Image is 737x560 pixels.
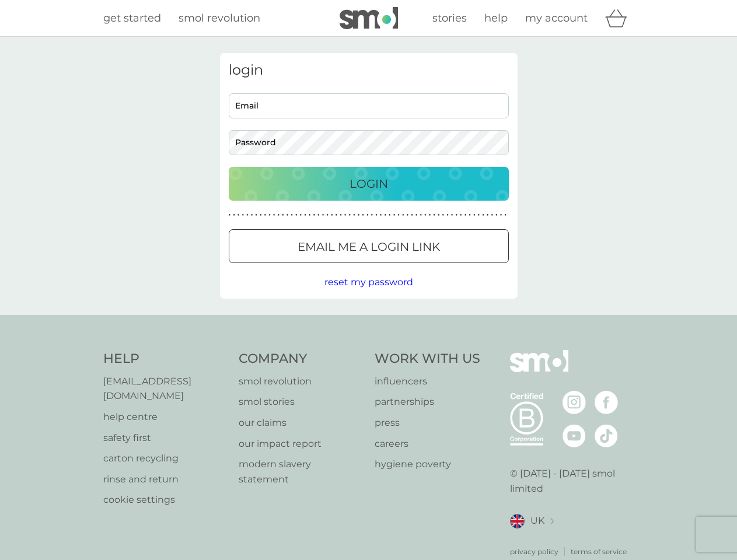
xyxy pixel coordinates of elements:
[530,513,544,528] span: UK
[510,466,634,496] p: © [DATE] - [DATE] smol limited
[282,212,284,218] p: ●
[291,212,293,218] p: ●
[424,212,427,218] p: ●
[273,212,275,218] p: ●
[268,212,271,218] p: ●
[484,10,508,27] a: help
[595,424,618,447] img: visit the smol Tiktok page
[484,12,508,24] span: help
[415,212,418,218] p: ●
[500,212,502,218] p: ●
[362,212,364,218] p: ●
[550,518,554,524] img: select a new location
[331,212,333,218] p: ●
[375,350,480,368] h4: Work With Us
[429,212,431,218] p: ●
[571,546,627,557] p: terms of service
[295,212,298,218] p: ●
[411,212,413,218] p: ●
[344,212,347,218] p: ●
[433,212,435,218] p: ●
[605,6,634,30] div: basket
[309,212,311,218] p: ●
[239,394,363,409] a: smol stories
[366,212,369,218] p: ●
[446,212,449,218] p: ●
[397,212,400,218] p: ●
[495,212,498,218] p: ●
[402,212,404,218] p: ●
[239,374,363,389] a: smol revolution
[324,275,413,290] button: reset my password
[317,212,320,218] p: ●
[239,415,363,430] a: our claims
[239,350,363,368] h4: Company
[103,374,228,404] a: [EMAIL_ADDRESS][DOMAIN_NAME]
[375,394,480,409] a: partnerships
[487,212,489,218] p: ●
[103,409,228,425] a: help centre
[460,212,462,218] p: ●
[375,415,480,430] a: press
[510,546,558,557] a: privacy policy
[389,212,391,218] p: ●
[384,212,386,218] p: ●
[304,212,306,218] p: ●
[407,212,409,218] p: ●
[103,451,228,466] a: carton recycling
[179,12,260,24] span: smol revolution
[103,430,228,446] a: safety first
[525,10,588,27] a: my account
[371,212,373,218] p: ●
[510,350,568,390] img: smol
[340,7,398,29] img: smol
[229,167,509,201] button: Login
[469,212,471,218] p: ●
[251,212,253,218] p: ●
[375,374,480,389] p: influencers
[464,212,467,218] p: ●
[103,472,228,487] a: rinse and return
[455,212,457,218] p: ●
[237,212,240,218] p: ●
[482,212,484,218] p: ●
[451,212,453,218] p: ●
[229,62,509,79] h3: login
[563,424,586,447] img: visit the smol Youtube page
[525,12,588,24] span: my account
[103,492,228,508] a: cookie settings
[264,212,267,218] p: ●
[375,457,480,472] p: hygiene poverty
[375,436,480,452] a: careers
[229,212,231,218] p: ●
[353,212,355,218] p: ●
[287,212,289,218] p: ●
[255,212,257,218] p: ●
[179,10,260,27] a: smol revolution
[324,276,413,288] span: reset my password
[350,174,388,193] p: Login
[393,212,396,218] p: ●
[103,12,161,24] span: get started
[103,10,161,27] a: get started
[442,212,445,218] p: ●
[229,229,509,263] button: Email me a login link
[322,212,324,218] p: ●
[432,10,467,27] a: stories
[103,350,228,368] h4: Help
[595,391,618,414] img: visit the smol Facebook page
[277,212,280,218] p: ●
[375,212,378,218] p: ●
[432,12,467,24] span: stories
[438,212,440,218] p: ●
[260,212,262,218] p: ●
